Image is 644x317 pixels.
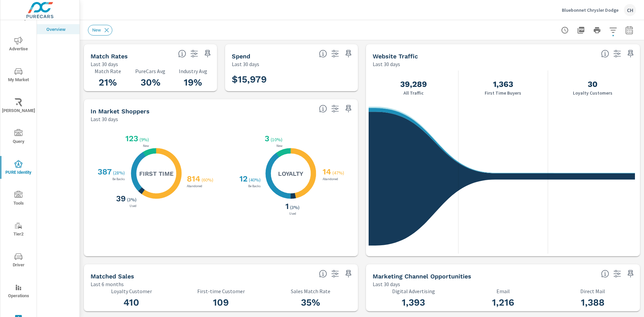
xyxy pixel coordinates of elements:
[275,144,284,148] p: New
[91,77,125,88] h3: 21%
[373,60,400,68] p: Last 30 days
[263,134,269,143] h3: 3
[373,288,454,294] p: Digital Advertising
[111,177,126,181] p: Be Backs
[115,194,126,203] h3: 39
[2,283,35,300] span: Operations
[601,50,609,58] span: All traffic is the data we start with. It’s unique personas over a 30-day period. We don’t consid...
[37,24,79,34] div: Overview
[624,4,636,16] div: CH
[2,67,35,84] span: My Market
[373,280,400,288] p: Last 30 days
[462,288,544,294] p: Email
[91,68,125,74] p: Match Rate
[180,288,262,294] p: First-time Customer
[271,137,284,143] p: ( 10% )
[91,288,172,294] p: Loyalty Customer
[623,23,636,37] button: Select Date Range
[625,48,636,59] span: Save this to your personalized report
[278,170,303,177] h5: Loyalty
[288,212,298,215] p: Used
[319,50,327,58] span: Total PureCars DigAdSpend. Data sourced directly from the Ad Platforms. Non-Purecars DigAd client...
[590,23,604,37] button: Print Report
[373,53,418,60] h5: Website Traffic
[270,288,351,294] p: Sales Match Rate
[249,177,262,183] p: ( 40% )
[2,160,35,176] span: PURE Identity
[176,77,210,88] h3: 19%
[176,68,210,74] p: Industry Avg
[139,170,173,177] h5: First Time
[562,7,619,13] p: Bluebonnet Chrysler Dodge
[332,170,345,176] p: ( 47% )
[247,184,262,188] p: Be Backs
[373,297,454,308] h3: 1,393
[140,137,150,143] p: ( 9% )
[290,204,301,210] p: ( 3% )
[133,77,168,88] h3: 30%
[238,174,248,183] h3: 12
[133,68,168,74] p: PureCars Avg
[232,60,259,68] p: Last 30 days
[321,177,339,181] p: Abandoned
[128,204,138,208] p: Used
[88,25,112,36] div: New
[180,297,262,308] h3: 109
[91,280,124,288] p: Last 6 months
[552,297,633,308] h3: 1,388
[2,191,35,207] span: Tools
[178,50,186,58] span: Match rate: % of Identifiable Traffic. Pure Identity avg: Avg match rate of all PURE Identity cus...
[343,268,354,279] span: Save this to your personalized report
[96,167,112,176] h3: 387
[606,23,620,37] button: Apply Filters
[185,174,200,183] h3: 814
[270,297,351,308] h3: 35%
[2,253,35,269] span: Driver
[91,273,134,280] h5: Matched Sales
[185,184,204,188] p: Abandoned
[124,134,138,143] h3: 123
[2,222,35,238] span: Tier2
[552,288,633,294] p: Direct Mail
[202,48,213,59] span: Save this to your personalized report
[91,108,150,115] h5: In Market Shoppers
[91,297,172,308] h3: 410
[574,23,588,37] button: "Export Report to PDF"
[284,202,289,211] h3: 1
[319,105,327,113] span: Loyalty: Matched has purchased from the dealership before and has exhibited a preference through ...
[91,115,118,123] p: Last 30 days
[142,144,150,148] p: New
[625,268,636,279] span: Save this to your personalized report
[321,167,331,176] h3: 14
[127,197,138,203] p: ( 3% )
[373,273,471,280] h5: Marketing Channel Opportunities
[46,26,74,33] p: Overview
[232,53,250,60] h5: Spend
[2,98,35,115] span: [PERSON_NAME]
[88,28,105,33] span: New
[232,74,267,85] h3: $15,979
[113,170,126,176] p: ( 28% )
[2,129,35,146] span: Query
[91,53,128,60] h5: Match Rates
[91,60,118,68] p: Last 30 days
[601,270,609,278] span: Matched shoppers that can be exported to each channel type. This is targetable traffic.
[2,37,35,53] span: Advertise
[202,177,215,183] p: ( 60% )
[462,297,544,308] h3: 1,216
